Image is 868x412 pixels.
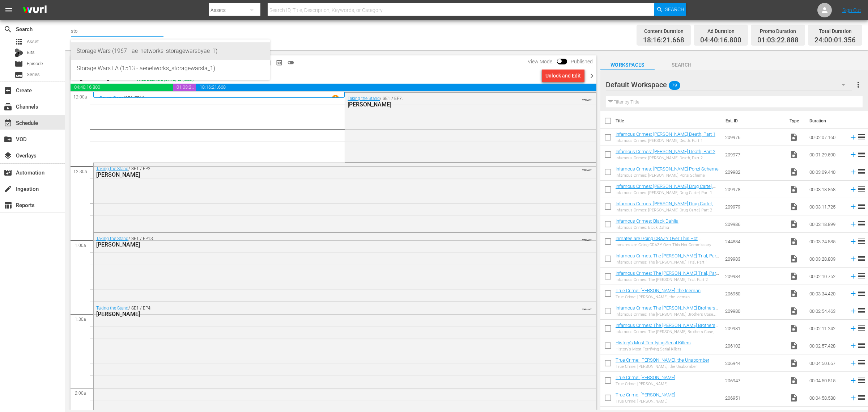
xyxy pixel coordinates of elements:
[807,250,846,268] td: 00:03:28.809
[643,36,684,45] span: 18:16:21.668
[196,84,596,91] span: 18:16:21.668
[790,324,798,333] span: Video
[790,394,798,402] span: Video
[807,129,846,146] td: 00:02:07.160
[790,307,798,315] span: Video
[99,95,123,101] a: Court Cam
[854,76,863,93] button: more_vert
[790,255,798,263] span: Video
[849,185,857,193] svg: Add to Schedule
[654,3,686,16] button: Search
[96,306,553,318] div: / SE1 / EP4:
[857,272,866,280] span: reorder
[4,201,12,210] span: Reports
[582,95,592,101] span: VARIANT
[276,59,283,66] span: preview_outlined
[857,376,866,384] span: reorder
[700,36,741,45] span: 04:40:16.800
[849,394,857,402] svg: Add to Schedule
[857,289,866,298] span: reorder
[807,233,846,250] td: 00:03:24.885
[616,305,718,316] a: Infamous Crimes: The [PERSON_NAME] Brothers Case, Part 1
[807,389,846,407] td: 00:04:58.580
[616,295,701,299] div: True Crime: [PERSON_NAME], the Iceman
[96,166,128,171] a: Taking the Stand
[849,133,857,141] svg: Add to Schedule
[14,59,23,68] span: Episode
[4,151,12,160] span: Overlays
[790,150,798,159] span: Video
[722,372,787,389] td: 206947
[348,96,556,108] div: / SE1 / EP7:
[814,26,856,36] div: Total Duration
[582,305,592,311] span: VARIANT
[665,3,684,16] span: Search
[814,36,856,45] span: 24:00:01.356
[173,84,196,91] span: 01:03:22.888
[857,133,866,141] span: reorder
[790,133,798,142] span: Video
[77,42,264,60] div: Storage Wars (1967 - ae_networks_storagewarsbyae_1)
[857,341,866,350] span: reorder
[807,320,846,337] td: 00:02:11.242
[14,71,23,79] span: Series
[96,236,553,248] div: / SE1 / EP13:
[857,167,866,176] span: reorder
[616,340,691,345] a: History's Most Terrifying Serial Killers
[807,268,846,285] td: 00:02:10.752
[722,163,787,181] td: 209982
[857,219,866,228] span: reorder
[96,306,128,311] a: Taking the Stand
[807,354,846,372] td: 00:04:50.657
[807,215,846,233] td: 00:03:18.899
[857,237,866,245] span: reorder
[96,166,553,178] div: / SE1 / EP2:
[616,190,719,195] div: Infamous Crimes: [PERSON_NAME] Drug Cartel, Part 1
[4,86,12,95] span: Create
[807,302,846,320] td: 00:02:54.463
[722,233,787,250] td: 244884
[96,311,553,318] div: [PERSON_NAME]
[805,111,848,131] th: Duration
[17,2,52,19] img: ans4CAIJ8jUAAAAAAAAAAAAAAAAAAAAAAAAgQb4GAAAAAAAAAAAAAAAAAAAAAAAAJMjXAAAAAAAAAAAAAAAAAAAAAAAAgAT5G...
[616,184,716,194] a: Infamous Crimes: [PERSON_NAME] Drug Cartel, Part 1
[790,220,798,228] span: Video
[655,60,709,70] span: Search
[616,173,719,178] div: Infamous Crimes: [PERSON_NAME] Ponzi Scheme
[722,129,787,146] td: 209976
[616,375,675,380] a: True Crime: [PERSON_NAME]
[849,342,857,350] svg: Add to Schedule
[545,69,581,82] div: Unlock and Edit
[4,25,12,34] span: search
[722,215,787,233] td: 209986
[857,254,866,263] span: reorder
[616,236,701,247] a: Inmates are Going CRAZY Over This Hot Commissary Commodity
[849,359,857,367] svg: Add to Schedule
[790,202,798,211] span: Video
[616,277,719,282] div: Infamous Crimes: The [PERSON_NAME] Trial, Part 2
[616,149,715,154] a: Infamous Crimes: [PERSON_NAME] Death, Part 2
[96,241,553,248] div: [PERSON_NAME]
[722,337,787,354] td: 206102
[842,7,861,13] a: Sign Out
[757,26,799,36] div: Promo Duration
[616,312,719,317] div: Infamous Crimes: The [PERSON_NAME] Brothers Case, Part 1
[616,218,678,224] a: Infamous Crimes: Black Dahlia
[807,337,846,354] td: 00:02:57.428
[616,260,719,265] div: Infamous Crimes: The [PERSON_NAME] Trial, Part 1
[790,168,798,176] span: Video
[96,236,128,241] a: Taking the Stand
[722,181,787,198] td: 209978
[790,359,798,367] span: Video
[4,135,12,144] span: VOD
[557,59,562,64] span: Toggle to switch from Published to Draft view.
[722,285,787,302] td: 206950
[616,347,691,352] div: History's Most Terrifying Serial Killers
[616,201,716,212] a: Infamous Crimes: [PERSON_NAME] Drug Cartel, Part 2
[849,237,857,245] svg: Add to Schedule
[849,220,857,228] svg: Add to Schedule
[616,399,675,404] div: True Crime: [PERSON_NAME]
[807,372,846,389] td: 00:04:50.815
[123,96,125,101] p: /
[27,71,40,78] span: Series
